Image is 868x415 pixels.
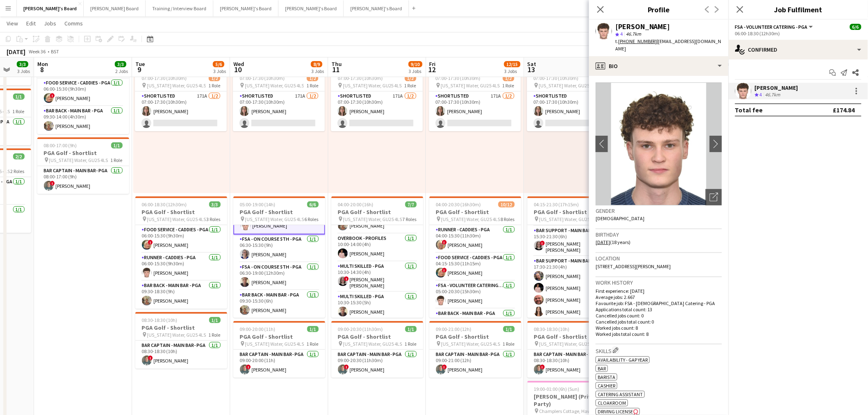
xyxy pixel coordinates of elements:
span: View [7,20,18,27]
span: t. [615,38,657,44]
span: [US_STATE] Water, GU25 4LS [539,216,598,222]
span: 07:00-17:30 (10h30m) [142,75,187,81]
span: [US_STATE] Water, GU25 4LS [441,216,500,222]
span: 08:00-17:00 (9h) [44,142,77,148]
span: 6/6 [850,24,861,30]
app-job-card: 07:00-17:30 (10h30m)1/2 [US_STATE] Water, GU25 4LS1 RoleShortlisted171A1/207:00-17:30 (10h30m)[PE... [429,72,521,131]
tcxspan: Call +447427253069 via 3CX [618,38,657,44]
span: 9/10 [409,61,423,67]
app-card-role: Shortlisted171A1/207:00-17:30 (10h30m)[PERSON_NAME] [135,91,227,131]
button: [PERSON_NAME]'s Board [344,0,409,16]
span: 09:00-20:00 (11h) [240,326,276,332]
span: 1/2 [209,75,220,81]
span: 09:00-20:30 (11h30m) [338,326,383,332]
app-job-card: 08:30-18:30 (10h)1/1PGA Golf - Shortlist [US_STATE] Water, GU25 4LS1 RoleBar Captain - Main Bar- ... [135,312,227,369]
p: Favourite job: FSA - [DEMOGRAPHIC_DATA] Catering - PGA [596,300,722,306]
span: [US_STATE] Water, GU25 4LS [49,157,108,163]
span: 8 Roles [501,216,515,222]
app-job-card: 04:00-20:30 (16h30m)10/12PGA Golf - Shortlist [US_STATE] Water, GU25 4LS8 RolesRunner - Caddies -... [429,196,521,318]
app-card-role: Bar Back - Main Bar - PGA1/109:30-14:00 (4h30m)[PERSON_NAME] [37,106,129,134]
span: 1 Role [209,332,221,338]
span: Jobs [44,20,56,27]
span: ! [442,365,447,369]
span: (18 years) [596,239,630,245]
div: 46.7km [764,91,782,98]
span: Mon [37,60,48,68]
div: Open photos pop-in [706,189,722,205]
span: [US_STATE] Water, GU25 4LS [245,341,304,347]
app-job-card: 04:00-20:00 (16h)7/7PGA Golf - Shortlist [US_STATE] Water, GU25 4LS7 Roles[PERSON_NAME]Bar Back -... [331,196,423,318]
span: ! [540,365,545,369]
app-card-role: Runner - Caddies - PGA1/104:00-15:30 (11h30m)![PERSON_NAME] [429,225,521,253]
span: 1 Role [307,341,319,347]
span: 9 [134,65,145,74]
span: 06:00-18:30 (12h30m) [142,201,187,207]
span: 1 Role [111,157,123,163]
app-card-role: Bar Back - Main Bar - PGA1/109:30-14:30 (5h) [429,309,521,337]
span: [US_STATE] Water, GU25 4LS [343,341,402,347]
span: 46.7km [624,31,643,37]
div: 3 Jobs [505,68,520,74]
span: [US_STATE] Water, GU25 4LS [245,216,304,222]
h3: Work history [596,279,722,286]
span: 5/6 [213,61,224,67]
div: 07:00-17:30 (10h30m)1/2 [US_STATE] Water, GU25 4LS1 RoleShortlisted171A1/207:00-17:30 (10h30m)[PE... [527,72,619,131]
p: Average jobs: 2.667 [596,294,722,300]
span: [STREET_ADDRESS][PERSON_NAME] [596,263,671,269]
app-card-role: Bar Back - Main Bar - PGA1/109:30-18:30 (9h)[PERSON_NAME] [135,281,227,309]
a: Comms [61,18,86,29]
a: Edit [23,18,39,29]
div: 06:00-15:30 (9h30m)2/2PGA Golf - Shortlist [US_STATE] Water, GU25 4LS2 RolesFood Service - Caddie... [37,50,129,134]
button: [PERSON_NAME] Board [84,0,146,16]
span: 04:00-20:30 (16h30m) [436,201,481,207]
a: View [3,18,21,29]
div: 05:00-19:00 (14h)6/6PGA Golf - Shortlist [US_STATE] Water, GU25 4LS6 Roles![PERSON_NAME]FSA - Vol... [233,196,325,318]
h3: PGA Golf - Shortlist [37,149,129,157]
span: [US_STATE] Water, GU25 4LS [245,82,304,89]
tcxspan: Call 04-10-2006 via 3CX [596,239,610,245]
span: ! [344,276,349,281]
h3: PGA Golf - Shortlist [331,333,423,340]
div: 07:00-17:30 (10h30m)1/2 [US_STATE] Water, GU25 4LS1 RoleShortlisted171A1/207:00-17:30 (10h30m)[PE... [331,72,423,131]
span: 1 Role [306,82,318,89]
app-card-role: Bar Support - Main Bar - PGA1/115:30-21:30 (6h)![PERSON_NAME] [PERSON_NAME] [528,226,619,256]
h3: Location [596,255,722,262]
p: First experience: [DATE] [596,288,722,294]
img: Crew avatar or photo [596,82,722,205]
span: 1 Role [503,341,515,347]
span: 3/3 [209,201,221,207]
span: 07:00-17:30 (10h30m) [436,75,481,81]
span: 1/1 [13,93,25,100]
a: Jobs [41,18,59,29]
span: 07:00-17:30 (10h30m) [534,75,579,81]
div: Bio [589,56,729,76]
app-card-role: Bar Support - Main Bar - PGA4/417:30-21:30 (4h)[PERSON_NAME][PERSON_NAME][PERSON_NAME][PERSON_NAME] [528,256,619,320]
span: [US_STATE] Water, GU25 4LS [147,332,206,338]
span: 4 [760,91,762,98]
app-job-card: 09:00-20:00 (11h)1/1PGA Golf - Shortlist [US_STATE] Water, GU25 4LS1 RoleBar Captain - Main Bar- ... [233,321,325,378]
div: 3 Jobs [409,68,422,74]
h3: Birthday [596,231,722,238]
button: Training / Interview Board [146,0,213,16]
app-job-card: 04:15-21:30 (17h15m)9/9PGA Golf - Shortlist [US_STATE] Water, GU25 4LS6 RolesBar Support - Main B... [528,196,619,318]
span: 08:30-18:30 (10h) [142,317,178,323]
span: Fri [429,60,436,68]
app-job-card: 07:00-17:30 (10h30m)1/2 [US_STATE] Water, GU25 4LS1 RoleShortlisted171A1/207:00-17:30 (10h30m)[PE... [233,72,325,131]
span: Sat [528,60,537,68]
span: 1 Role [503,82,514,89]
div: Total fee [735,106,763,114]
span: 19:00-01:00 (6h) (Sun) [534,386,580,392]
p: Cancelled jobs total count: 0 [596,319,722,325]
span: 1/1 [209,317,221,323]
span: 12/15 [504,61,521,67]
span: 1 Role [405,341,417,347]
h3: PGA Golf - Shortlist [331,208,423,216]
app-card-role: Shortlisted171A1/207:00-17:30 (10h30m)[PERSON_NAME] [331,91,423,131]
span: ! [50,93,55,98]
span: 07:00-17:30 (10h30m) [240,75,285,81]
app-job-card: 07:00-17:30 (10h30m)1/2 [US_STATE] Water, GU25 4LS1 RoleShortlisted171A1/207:00-17:30 (10h30m)[PE... [135,72,227,131]
div: 08:30-18:30 (10h)1/1PGA Golf - Shortlist [US_STATE] Water, GU25 4LS1 RoleBar Captain - Main Bar- ... [528,321,619,378]
span: Cashier [598,383,615,389]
